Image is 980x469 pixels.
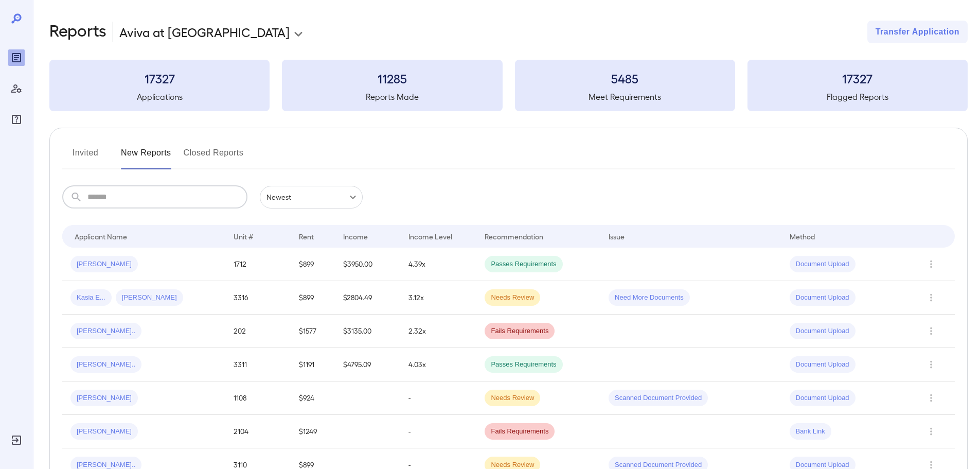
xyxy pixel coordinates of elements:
span: Passes Requirements [485,360,562,370]
span: [PERSON_NAME].. [70,360,141,370]
span: Fails Requirements [485,427,555,437]
div: Log Out [8,432,25,448]
span: Needs Review [485,393,540,403]
td: $4795.09 [335,348,400,381]
td: 2104 [225,415,291,448]
td: 1712 [225,248,291,281]
span: Fails Requirements [485,326,555,336]
span: Document Upload [790,293,856,303]
h3: 17327 [49,70,270,86]
span: [PERSON_NAME].. [70,326,141,336]
div: Manage Users [8,80,25,97]
span: [PERSON_NAME] [70,259,138,269]
div: Rent [299,230,315,242]
button: Row Actions [923,289,939,306]
h5: Meet Requirements [515,91,735,103]
h3: 11285 [282,70,502,86]
button: Row Actions [923,423,939,440]
td: $3950.00 [335,248,400,281]
button: Row Actions [923,390,939,406]
div: Unit # [234,230,253,242]
div: Issue [609,230,625,242]
button: Invited [62,145,109,169]
div: Recommendation [485,230,543,242]
span: [PERSON_NAME] [116,293,183,303]
div: Newest [260,186,363,209]
td: $2804.49 [335,281,400,315]
span: Need More Documents [609,293,690,303]
div: Income Level [408,230,452,242]
p: Aviva at [GEOGRAPHIC_DATA] [119,24,290,40]
td: 2.32x [400,315,476,348]
td: - [400,415,476,448]
span: [PERSON_NAME] [70,427,138,437]
div: Applicant Name [75,230,127,242]
span: Document Upload [790,393,856,403]
td: - [400,381,476,415]
td: 1108 [225,381,291,415]
td: $3135.00 [335,315,400,348]
td: $1249 [291,415,335,448]
td: $1191 [291,348,335,381]
div: Reports [8,49,25,66]
span: Scanned Document Provided [609,393,708,403]
span: Document Upload [790,259,856,269]
span: Bank Link [790,427,831,437]
button: Row Actions [923,256,939,272]
h5: Applications [49,91,270,103]
td: $1577 [291,315,335,348]
div: Income [343,230,368,242]
td: 3316 [225,281,291,315]
span: Document Upload [790,326,856,336]
div: FAQ [8,111,25,128]
td: $899 [291,281,335,315]
div: Method [790,230,815,242]
td: 202 [225,315,291,348]
button: Row Actions [923,323,939,339]
button: Closed Reports [184,145,244,169]
button: Row Actions [923,356,939,373]
td: 3311 [225,348,291,381]
td: $924 [291,381,335,415]
h5: Reports Made [282,91,502,103]
td: $899 [291,248,335,281]
span: Needs Review [485,293,540,303]
td: 4.03x [400,348,476,381]
h2: Reports [49,21,106,43]
button: Transfer Application [867,21,968,43]
td: 3.12x [400,281,476,315]
h3: 5485 [515,70,735,86]
h3: 17327 [747,70,968,86]
h5: Flagged Reports [747,91,968,103]
span: Kasia E... [70,293,112,303]
span: Passes Requirements [485,259,562,269]
button: New Reports [121,145,171,169]
summary: 17327Applications11285Reports Made5485Meet Requirements17327Flagged Reports [49,60,968,111]
td: 4.39x [400,248,476,281]
span: [PERSON_NAME] [70,393,138,403]
span: Document Upload [790,360,856,370]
